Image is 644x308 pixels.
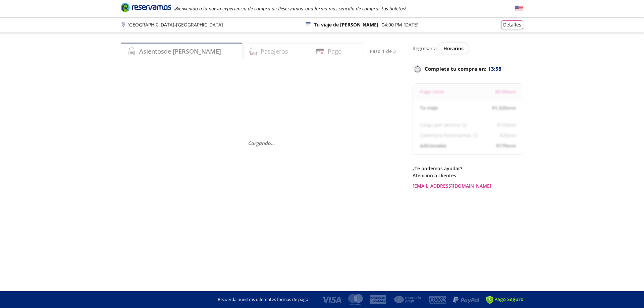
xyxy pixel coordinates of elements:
[174,5,406,12] em: ¡Bienvenido a la nueva experiencia de compra de Reservamos, una forma más sencilla de comprar tus...
[420,121,461,128] p: Cargo por servicio
[508,123,516,128] small: MXN
[413,64,523,73] p: Completa tu compra en :
[420,88,444,95] p: Pago total
[420,142,446,149] p: Adicionales
[500,132,516,139] span: $ 20
[515,4,523,13] button: English
[218,296,308,303] p: Recuerda nuestras diferentes formas de pago
[413,182,523,189] a: [EMAIL_ADDRESS][DOMAIN_NAME]
[420,132,471,139] p: Cobertura Reservamos
[328,47,342,56] h4: Pago
[271,140,272,146] span: .
[127,21,223,28] p: [GEOGRAPHIC_DATA] - [GEOGRAPHIC_DATA]
[492,104,516,111] span: $ 1,325
[507,106,516,111] small: MXN
[261,47,288,56] h4: Pasajeros
[488,65,501,73] span: 13:58
[139,47,221,56] h4: Asientos de [PERSON_NAME]
[272,140,274,146] span: .
[413,43,523,54] div: Regresar a ver horarios
[370,48,396,55] p: Paso 1 de 3
[508,133,516,138] small: MXN
[413,165,523,172] p: ¿Te podemos ayudar?
[495,88,516,95] span: $ 0.00
[497,121,516,128] span: $ 159
[314,21,378,28] p: Tu viaje de [PERSON_NAME]
[507,89,516,95] small: MXN
[443,45,464,52] span: Horarios
[507,143,516,148] small: MXN
[274,140,275,146] span: .
[501,20,523,29] button: Detalles
[496,142,516,149] span: $ 179
[420,104,438,111] p: Tu viaje
[121,2,171,14] a: Brand Logo
[413,172,523,179] p: Atención a clientes
[121,2,171,12] i: Brand Logo
[248,140,275,146] em: Cargando
[382,21,419,28] p: 04:00 PM [DATE]
[413,45,437,52] p: Regresar a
